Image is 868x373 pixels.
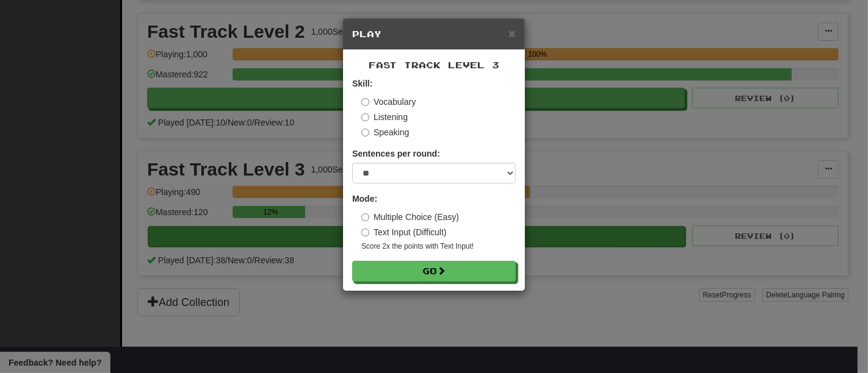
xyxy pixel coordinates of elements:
input: Text Input (Difficult) [361,229,369,236]
label: Sentences per round: [352,147,440,160]
label: Vocabulary [361,96,416,108]
label: Text Input (Difficult) [361,226,447,238]
input: Multiple Choice (Easy) [361,213,369,221]
button: Go [352,261,516,282]
input: Vocabulary [361,98,369,106]
label: Multiple Choice (Easy) [361,211,459,223]
input: Listening [361,113,369,121]
label: Speaking [361,126,409,138]
span: × [508,26,516,40]
span: Fast Track Level 3 [369,60,499,70]
small: Score 2x the points with Text Input ! [361,241,516,252]
h5: Play [352,28,516,40]
label: Listening [361,111,408,123]
strong: Skill: [352,79,372,88]
input: Speaking [361,129,369,137]
button: Close [508,27,516,40]
strong: Mode: [352,194,377,204]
